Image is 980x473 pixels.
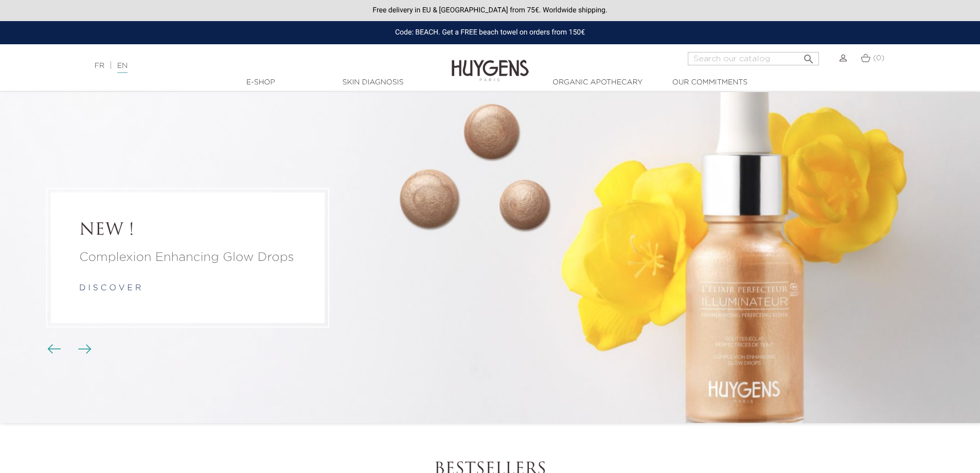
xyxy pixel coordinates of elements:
[452,43,529,83] img: Huygens
[209,77,312,88] a: E-Shop
[688,52,819,65] input: Search
[79,221,296,240] a: NEW !
[322,77,424,88] a: Skin Diagnosis
[51,342,85,357] div: Carousel buttons
[117,62,128,73] a: EN
[658,77,761,88] a: Our commitments
[95,62,104,69] a: FR
[79,284,141,292] a: d i s c o v e r
[546,77,649,88] a: Organic Apothecary
[79,248,296,267] a: Complexion Enhancing Glow Drops
[90,60,401,72] div: |
[873,55,884,62] span: (0)
[799,49,818,63] button: 
[803,50,815,62] i: 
